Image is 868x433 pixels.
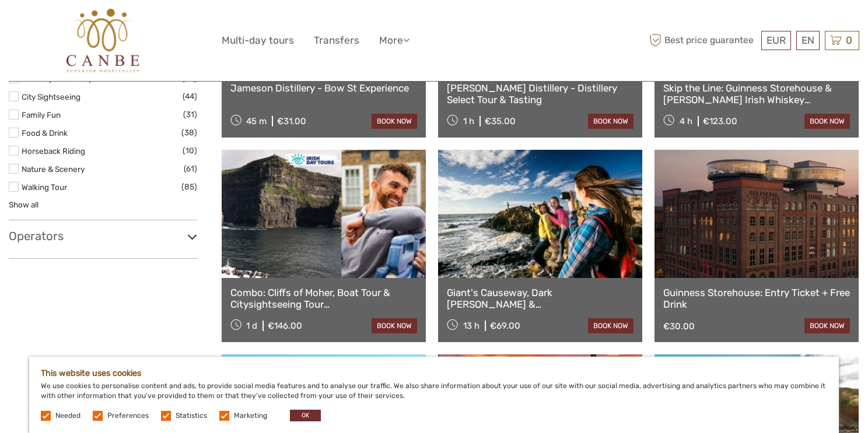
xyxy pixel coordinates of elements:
[29,357,839,433] div: We use cookies to personalise content and ads, to provide social media features and to analyse ou...
[447,82,633,106] a: [PERSON_NAME] Distillery - Distillery Select Tour & Tasting
[490,321,520,331] div: €69.00
[277,116,306,126] div: €31.00
[766,34,786,46] span: EUR
[372,114,417,129] a: book now
[183,108,197,121] span: (31)
[844,34,854,46] span: 0
[181,180,197,193] span: (85)
[268,321,302,331] div: €146.00
[66,9,139,72] img: 602-0fc6e88d-d366-4c1d-ad88-b45bd91116e8_logo_big.jpg
[485,116,516,126] div: €35.00
[9,200,38,209] a: Show all
[22,74,92,83] a: Brewery & Distillery
[804,114,850,129] a: book now
[372,318,417,333] a: book now
[447,287,633,311] a: Giant's Causeway, Dark [PERSON_NAME] & [GEOGRAPHIC_DATA]
[107,411,149,421] label: Preferences
[588,318,633,333] a: book now
[134,18,148,32] button: Open LiveChat chat widget
[588,114,633,129] a: book now
[663,82,850,106] a: Skip the Line: Guinness Storehouse & [PERSON_NAME] Irish Whiskey Experience Tour
[183,144,197,157] span: (10)
[680,116,692,126] span: 4 h
[463,116,474,126] span: 1 h
[290,410,321,421] button: OK
[16,20,132,30] p: We're away right now. Please check back later!
[183,90,197,103] span: (44)
[230,287,417,311] a: Combo: Cliffs of Moher, Boat Tour & Citysightseeing Tour [GEOGRAPHIC_DATA]
[804,318,850,333] a: book now
[647,31,759,50] span: Best price guarantee
[22,128,68,138] a: Food & Drink
[463,321,480,331] span: 13 h
[9,229,197,243] h3: Operators
[176,411,207,421] label: Statistics
[22,92,80,101] a: City Sightseeing
[379,32,409,49] a: More
[222,32,294,49] a: Multi-day tours
[22,110,61,119] a: Family Fun
[663,287,850,311] a: Guinness Storehouse: Entry Ticket + Free Drink
[230,82,417,94] a: Jameson Distillery - Bow St Experience
[22,146,85,156] a: Horseback Riding
[234,411,267,421] label: Marketing
[55,411,80,421] label: Needed
[181,126,197,139] span: (38)
[246,116,267,126] span: 45 m
[314,32,359,49] a: Transfers
[41,368,827,378] h5: This website uses cookies
[22,164,85,174] a: Nature & Scenery
[796,31,820,50] div: EN
[246,321,257,331] span: 1 d
[184,162,197,175] span: (61)
[663,321,695,332] div: €30.00
[22,182,67,192] a: Walking Tour
[703,116,737,126] div: €123.00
